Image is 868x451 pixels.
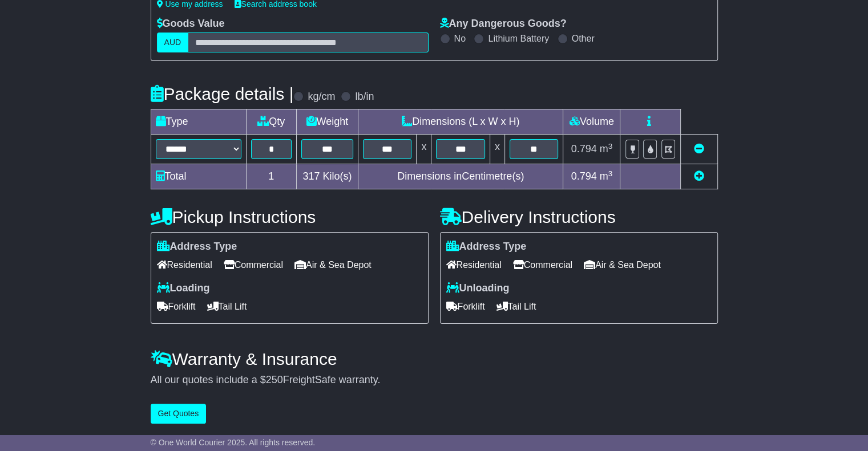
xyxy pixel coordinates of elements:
[355,91,374,103] label: lb/in
[302,170,320,182] span: 317
[417,135,431,164] td: x
[157,32,189,52] label: AUD
[151,374,718,387] div: All our quotes include a $ FreightSafe warranty.
[446,241,527,253] label: Address Type
[157,298,196,315] span: Forklift
[571,170,597,182] span: 0.794
[584,256,661,274] span: Air & Sea Depot
[440,18,567,30] label: Any Dangerous Goods?
[151,350,718,368] h4: Warranty & Insurance
[600,170,613,182] span: m
[572,33,595,44] label: Other
[157,18,225,30] label: Goods Value
[151,208,429,226] h4: Pickup Instructions
[157,256,212,274] span: Residential
[563,109,620,135] td: Volume
[454,33,466,44] label: No
[224,256,283,274] span: Commercial
[246,109,296,135] td: Qty
[296,164,358,189] td: Kilo(s)
[571,143,597,155] span: 0.794
[151,109,246,135] td: Type
[694,143,704,155] a: Remove this item
[358,164,563,189] td: Dimensions in Centimetre(s)
[490,135,504,164] td: x
[496,298,536,315] span: Tail Lift
[294,256,372,274] span: Air & Sea Depot
[296,109,358,135] td: Weight
[151,404,207,424] button: Get Quotes
[513,256,572,274] span: Commercial
[608,169,613,178] sup: 3
[157,241,237,253] label: Address Type
[440,208,718,226] h4: Delivery Instructions
[694,170,704,182] a: Add new item
[446,256,502,274] span: Residential
[608,142,613,151] sup: 3
[151,438,316,447] span: © One World Courier 2025. All rights reserved.
[151,164,246,189] td: Total
[446,282,510,295] label: Unloading
[157,282,210,295] label: Loading
[446,298,485,315] span: Forklift
[246,164,296,189] td: 1
[600,143,613,155] span: m
[488,33,549,44] label: Lithium Battery
[266,374,283,385] span: 250
[308,91,335,103] label: kg/cm
[207,298,247,315] span: Tail Lift
[358,109,563,135] td: Dimensions (L x W x H)
[151,84,294,103] h4: Package details |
